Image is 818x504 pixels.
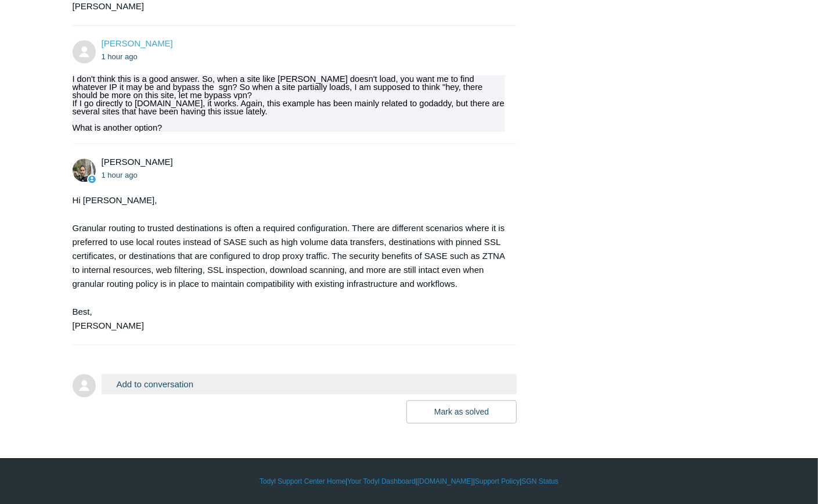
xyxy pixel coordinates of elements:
span: Michael Tjader [102,157,173,167]
a: Support Policy [475,476,520,487]
a: Your Todyl Dashboard [347,476,415,487]
time: 08/19/2025, 09:39 [102,52,138,61]
a: Todyl Support Center Home [260,476,345,487]
a: [PERSON_NAME] [102,38,173,48]
div: Hi [PERSON_NAME], Granular routing to trusted destinations is often a required configuration. The... [73,193,506,333]
button: Add to conversation [102,374,517,394]
a: SGN Status [522,476,558,487]
div: I don't think this is a good answer. So, when a site like [PERSON_NAME] doesn't load, you want me... [73,75,506,99]
div: What is another option? [73,124,506,132]
span: Kenny Grayson [102,38,173,48]
a: [DOMAIN_NAME] [417,476,473,487]
div: | | | | [73,476,746,487]
button: Mark as solved [406,400,517,423]
time: 08/19/2025, 10:16 [102,171,138,179]
div: If I go directly to [DOMAIN_NAME], it works. Again, this example has been mainly related to godad... [73,99,506,116]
